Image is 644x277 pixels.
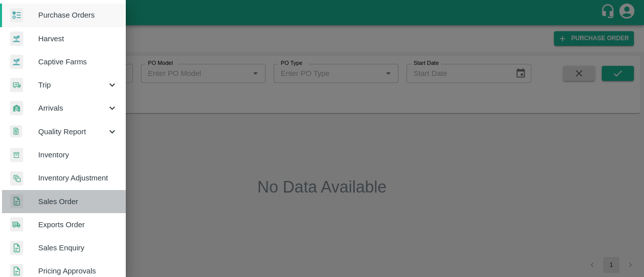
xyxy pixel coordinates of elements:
[38,196,118,207] span: Sales Order
[10,54,23,69] img: harvest
[38,33,118,44] span: Harvest
[10,31,23,46] img: harvest
[10,78,23,93] img: delivery
[10,101,23,116] img: whArrival
[38,126,107,137] span: Quality Report
[38,103,107,114] span: Arrivals
[38,219,118,230] span: Exports Order
[38,149,118,160] span: Inventory
[10,8,23,23] img: reciept
[10,125,22,138] img: qualityReport
[38,172,118,183] span: Inventory Adjustment
[10,217,23,232] img: shipments
[10,171,23,186] img: inventory
[10,194,23,209] img: sales
[10,241,23,255] img: sales
[10,148,23,162] img: whInventory
[38,79,107,90] span: Trip
[38,10,118,21] span: Purchase Orders
[38,242,118,253] span: Sales Enquiry
[38,56,118,67] span: Captive Farms
[38,265,118,276] span: Pricing Approvals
